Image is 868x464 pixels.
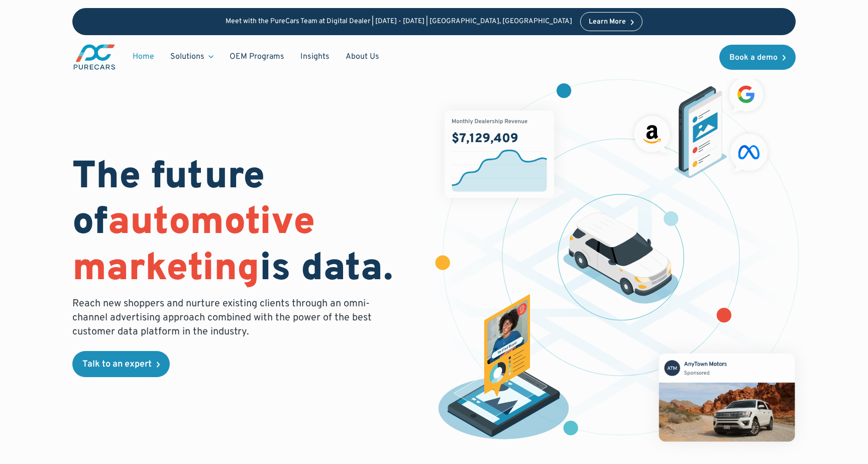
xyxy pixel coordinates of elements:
img: illustration of a vehicle [563,212,679,304]
a: Talk to an expert [72,351,170,377]
p: Reach new shoppers and nurture existing clients through an omni-channel advertising approach comb... [72,297,378,339]
a: About Us [338,47,387,66]
img: chart showing monthly dealership revenue of $7m [445,110,554,198]
div: Learn More [589,19,626,26]
span: automotive marketing [72,199,315,293]
a: Learn More [580,12,642,31]
div: Talk to an expert [82,360,152,369]
a: Book a demo [719,45,796,70]
img: purecars logo [72,43,117,71]
a: main [72,43,117,71]
p: Meet with the PureCars Team at Digital Dealer | [DATE] - [DATE] | [GEOGRAPHIC_DATA], [GEOGRAPHIC_... [226,18,572,26]
div: Book a demo [729,54,778,62]
a: Insights [292,47,338,66]
img: mockup of facebook post [640,334,813,460]
h1: The future of is data. [72,155,422,293]
a: Home [125,47,162,66]
img: persona of a buyer [428,294,579,444]
div: Solutions [162,47,222,66]
img: ads on social media and advertising partners [629,72,773,178]
div: Solutions [170,51,204,62]
a: OEM Programs [222,47,292,66]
